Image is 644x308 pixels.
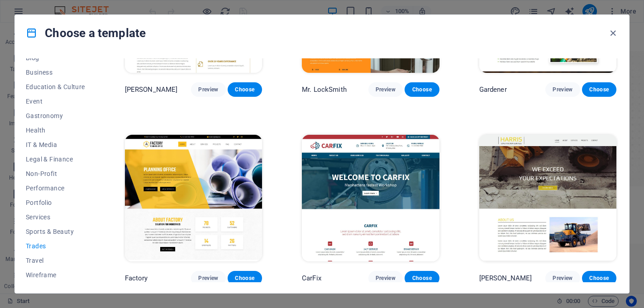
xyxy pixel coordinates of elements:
[405,82,439,97] button: Choose
[26,123,85,137] button: Health
[26,185,85,192] span: Performance
[26,181,85,195] button: Performance
[582,82,616,97] button: Choose
[26,170,85,177] span: Non-Profit
[589,86,609,93] span: Choose
[412,86,432,93] span: Choose
[125,135,262,261] img: Factory
[26,213,85,221] span: Services
[235,275,255,282] span: Choose
[198,275,218,282] span: Preview
[191,271,225,285] button: Preview
[302,85,347,94] p: Mr. LockSmith
[405,271,439,285] button: Choose
[479,135,616,261] img: Harris
[26,239,85,253] button: Trades
[26,224,85,239] button: Sports & Beauty
[545,271,580,285] button: Preview
[26,228,85,235] span: Sports & Beauty
[553,86,572,93] span: Preview
[26,137,85,152] button: IT & Media
[368,271,403,285] button: Preview
[228,82,262,97] button: Choose
[302,135,439,261] img: CarFix
[125,85,178,94] p: [PERSON_NAME]
[26,271,85,279] span: Wireframe
[26,98,85,105] span: Event
[302,274,321,283] p: CarFix
[26,69,85,76] span: Business
[26,210,85,224] button: Services
[26,109,85,123] button: Gastronomy
[26,253,85,268] button: Travel
[479,274,532,283] p: [PERSON_NAME]
[191,82,225,97] button: Preview
[553,275,572,282] span: Preview
[228,271,262,285] button: Choose
[26,65,85,80] button: Business
[26,112,85,119] span: Gastronomy
[26,127,85,134] span: Health
[376,86,396,93] span: Preview
[26,242,85,250] span: Trades
[26,199,85,206] span: Portfolio
[26,141,85,148] span: IT & Media
[479,85,507,94] p: Gardener
[26,80,85,94] button: Education & Culture
[26,195,85,210] button: Portfolio
[26,156,85,163] span: Legal & Finance
[26,26,146,40] h4: Choose a template
[26,268,85,282] button: Wireframe
[198,86,218,93] span: Preview
[26,152,85,166] button: Legal & Finance
[589,275,609,282] span: Choose
[376,275,396,282] span: Preview
[125,274,148,283] p: Factory
[26,94,85,109] button: Event
[412,275,432,282] span: Choose
[545,82,580,97] button: Preview
[26,166,85,181] button: Non-Profit
[235,86,255,93] span: Choose
[582,271,616,285] button: Choose
[26,83,85,90] span: Education & Culture
[368,82,403,97] button: Preview
[26,257,85,264] span: Travel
